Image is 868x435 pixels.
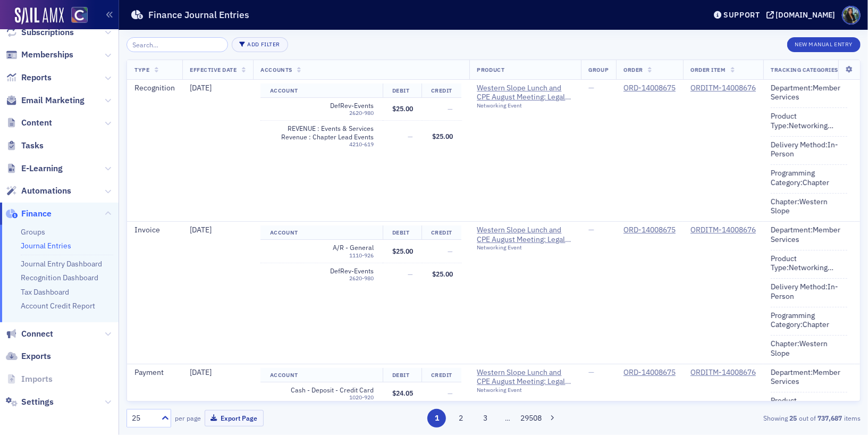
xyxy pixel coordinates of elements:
[21,27,74,38] span: Subscriptions
[277,386,374,394] span: Cash - Deposit - Credit Card
[771,368,847,387] div: Department : Member Services
[15,7,64,24] img: SailAMX
[277,275,374,282] div: 2620-980
[21,396,54,408] span: Settings
[623,368,676,378] div: ORD-14008675
[476,409,494,428] button: 3
[690,368,756,378] a: ORDITM-14008676
[21,350,51,362] span: Exports
[690,66,726,73] span: Order Item
[690,225,756,235] a: ORDITM-14008676
[270,124,374,141] span: REVENUE : Events & Services Revenue : Chapter Lead Events
[771,396,847,415] div: Product Type : Networking Event
[432,132,453,140] span: $25.00
[6,208,52,220] a: Finance
[520,409,539,428] button: 29508
[21,273,98,282] a: Recognition Dashboard
[588,83,594,93] span: —
[21,72,52,83] span: Reports
[477,225,574,244] a: Western Slope Lunch and CPE August Meeting: Legal Disputes and Issues for Accountants
[842,6,861,24] span: Profile
[448,104,453,113] span: —
[383,225,422,240] th: Debit
[383,83,422,98] th: Debit
[148,9,249,21] h1: Finance Journal Entries
[623,225,676,235] a: ORD-14008675
[477,83,574,102] a: Western Slope Lunch and CPE August Meeting: Legal Disputes and Issues for Accountants
[6,163,63,174] a: E-Learning
[21,287,69,297] a: Tax Dashboard
[771,66,838,73] span: Tracking Categories
[260,83,383,98] th: Account
[771,282,847,301] div: Delivery Method : In-Person
[134,83,175,93] span: Recognition
[452,409,470,428] button: 2
[21,49,73,61] span: Memberships
[816,413,844,423] strong: 737,687
[623,83,676,93] a: ORD-14008675
[6,117,52,129] a: Content
[21,328,53,340] span: Connect
[477,102,574,109] div: Networking Event
[422,225,461,240] th: Credit
[232,37,288,52] button: Add Filter
[771,225,847,244] div: Department : Member Services
[448,389,453,397] span: —
[64,7,88,25] a: View Homepage
[448,247,453,255] span: —
[477,368,574,387] a: Western Slope Lunch and CPE August Meeting: Legal Disputes and Issues for Accountants
[21,185,71,197] span: Automations
[277,244,374,252] span: A/R - General
[6,49,73,61] a: Memberships
[6,185,71,197] a: Automations
[392,389,413,397] span: $24.05
[21,301,95,311] a: Account Credit Report
[190,367,212,377] span: [DATE]
[588,225,594,235] span: —
[588,367,594,377] span: —
[134,367,164,377] span: Payment
[500,413,515,423] span: …
[6,140,44,152] a: Tasks
[190,225,212,235] span: [DATE]
[771,254,847,273] div: Product Type : Networking Event
[6,95,85,106] a: Email Marketing
[771,140,847,159] div: Delivery Method : In-Person
[71,7,88,23] img: SailAMX
[21,259,102,269] a: Journal Entry Dashboard
[771,112,847,130] div: Product Type : Networking Event
[277,394,374,401] div: 1020-920
[690,83,756,93] a: ORDITM-14008676
[422,368,461,382] th: Credit
[427,409,446,428] button: 1
[21,140,44,152] span: Tasks
[787,39,861,48] a: New Manual Entry
[623,66,643,73] span: Order
[6,328,53,340] a: Connect
[383,368,422,382] th: Debit
[260,225,383,240] th: Account
[787,37,861,52] button: New Manual Entry
[134,66,149,73] span: Type
[6,350,51,362] a: Exports
[21,208,52,220] span: Finance
[127,37,228,52] input: Search…
[260,368,383,382] th: Account
[392,247,413,255] span: $25.00
[21,227,45,237] a: Groups
[21,373,53,385] span: Imports
[408,132,413,140] span: —
[771,83,847,102] div: Department : Member Services
[477,244,574,251] div: Networking Event
[392,104,413,113] span: $25.00
[6,396,54,408] a: Settings
[270,141,374,148] div: 4210-619
[277,110,374,116] div: 2620-980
